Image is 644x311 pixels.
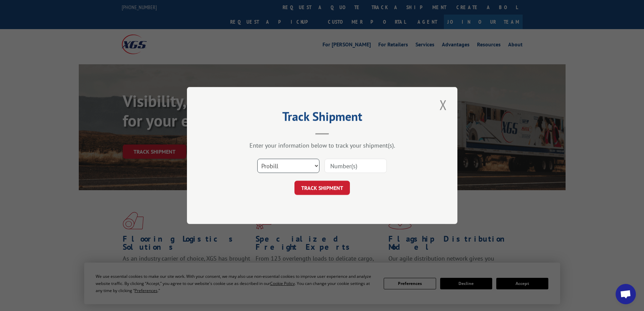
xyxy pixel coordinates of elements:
[294,181,350,195] button: TRACK SHIPMENT
[437,95,449,114] button: Close modal
[221,141,424,149] div: Enter your information below to track your shipment(s).
[616,284,636,304] a: Open chat
[221,112,424,125] h2: Track Shipment
[325,159,387,173] input: Number(s)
